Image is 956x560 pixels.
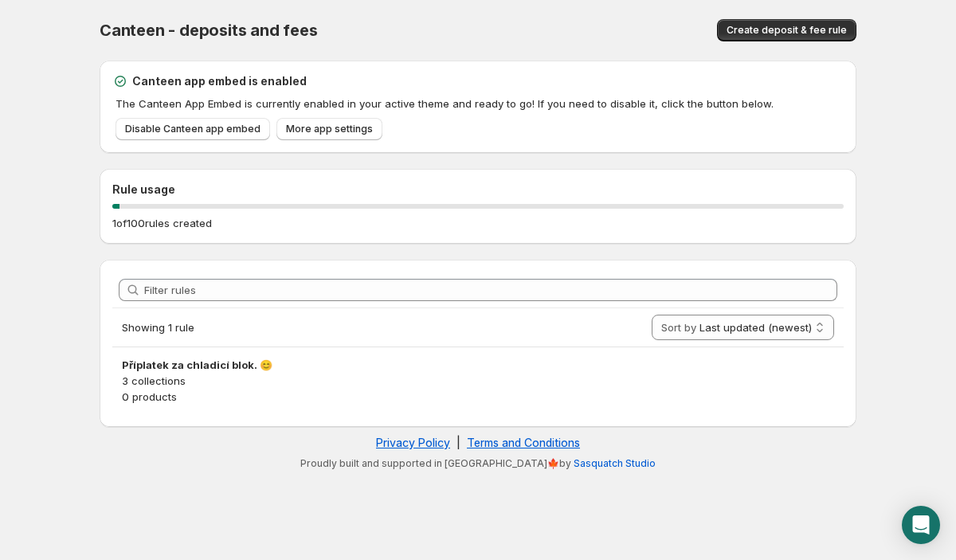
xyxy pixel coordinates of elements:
a: Terms and Conditions [467,436,580,449]
p: The Canteen App Embed is currently enabled in your active theme and ready to go! If you need to d... [116,96,844,112]
input: Filter rules [144,279,837,301]
button: Create deposit & fee rule [717,19,856,41]
span: Canteen - deposits and fees [100,21,318,40]
h2: Rule usage [112,182,844,198]
h3: Příplatek za chladicí blok. 😊 [122,357,834,373]
h2: Canteen app embed is enabled [132,73,307,89]
span: | [456,436,460,449]
a: Disable Canteen app embed [116,118,270,140]
p: 0 products [122,389,834,405]
a: Privacy Policy [376,436,450,449]
a: More app settings [276,118,382,140]
div: Open Intercom Messenger [902,506,940,544]
span: More app settings [286,123,373,135]
span: Create deposit & fee rule [727,24,847,37]
p: 1 of 100 rules created [112,215,212,231]
span: Showing 1 rule [122,321,194,334]
p: Proudly built and supported in [GEOGRAPHIC_DATA]🍁by [108,457,848,470]
a: Sasquatch Studio [574,457,656,469]
p: 3 collections [122,373,834,389]
span: Disable Canteen app embed [125,123,261,135]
